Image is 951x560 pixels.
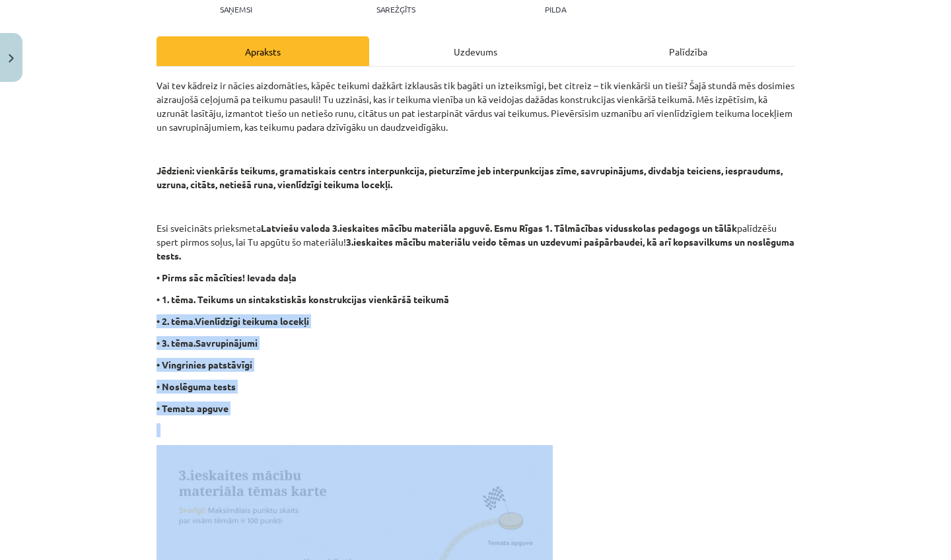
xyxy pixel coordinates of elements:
[369,36,582,66] div: Uzdevums
[157,293,449,305] b: • 1. tēma. Teikums un sintakstiskās konstrukcijas vienkāršā teikumā
[332,222,737,234] b: 3.ieskaites mācību materiāla apguvē. Esmu Rīgas 1. Tālmācības vidusskolas pedagogs un tālāk
[376,5,415,14] p: Sarežģīts
[157,271,297,283] b: • Pirms sāc mācīties! Ievada daļa
[157,36,369,66] div: Apraksts
[157,315,195,327] b: • 2. tēma.
[157,164,783,190] b: Jēdzieni: vienkāršs teikums, gramatiskais centrs interpunkcija, pieturzīme jeb interpunkcijas zīm...
[157,380,236,392] b: • Noslēguma tests
[157,337,195,349] b: • 3. tēma.
[582,36,794,66] div: Palīdzība
[157,221,794,263] p: Esi sveicināts prieksmeta palīdzēšu spert pirmos soļus, lai Tu apgūtu šo materiālu!
[195,337,258,349] strong: Savrupinājumi
[195,315,309,327] strong: Vienlīdzīgi teikuma locekļi
[215,5,258,14] p: Saņemsi
[157,79,794,134] p: Vai tev kādreiz ir nācies aizdomāties, kāpēc teikumi dažkārt izklausās tik bagāti un izteiksmīgi,...
[545,5,566,14] p: pilda
[157,236,794,262] b: 3.ieskaites mācību materiālu veido tēmas un uzdevumi pašpārbaudei, kā arī kopsavilkums un noslēgu...
[261,222,330,234] b: Latviešu valoda
[157,402,229,414] b: • Temata apguve
[9,54,14,63] img: icon-close-lesson-0947bae3869378f0d4975bcd49f059093ad1ed9edebbc8119c70593378902aed.svg
[157,359,252,370] b: • Vingrinies patstāvīgi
